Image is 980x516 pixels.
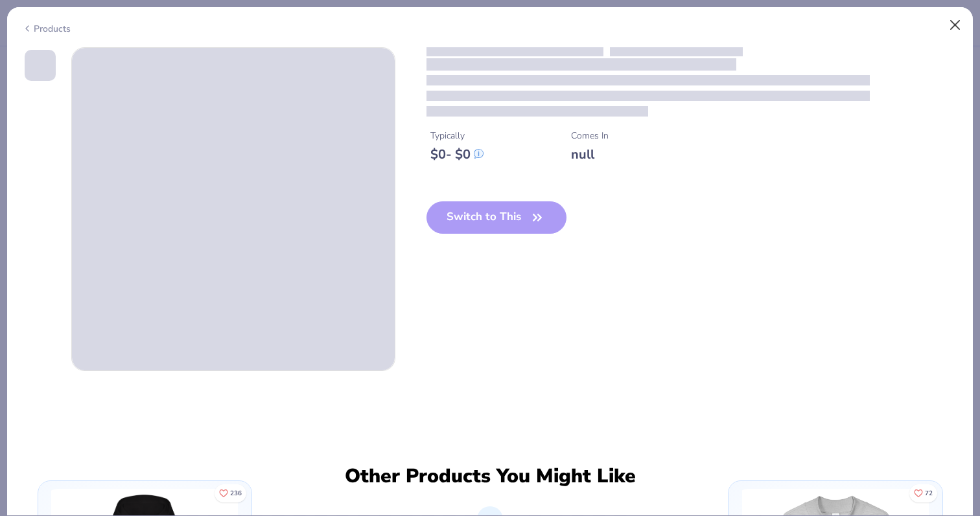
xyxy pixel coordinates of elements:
[230,490,242,497] span: 236
[215,484,246,502] button: Like
[430,146,484,163] div: $ 0 - $ 0
[430,129,484,142] div: Typically
[571,129,609,142] div: Comes In
[943,13,968,38] button: Close
[925,490,933,497] span: 72
[22,22,71,36] div: Products
[336,465,644,488] div: Other Products You Might Like
[909,484,937,502] button: Like
[571,146,609,163] div: null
